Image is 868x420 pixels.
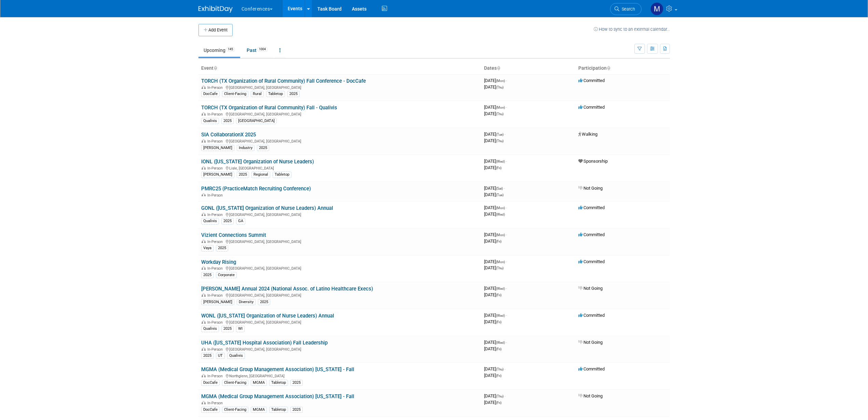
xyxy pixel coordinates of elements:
div: Qualivis [201,326,219,332]
span: - [505,132,506,137]
div: Client-Facing [222,91,248,97]
img: In-Person Event [202,112,206,116]
div: [GEOGRAPHIC_DATA], [GEOGRAPHIC_DATA] [201,111,479,117]
div: DocCafe [201,380,220,386]
a: GONL ([US_STATE] Organization of Nurse Leaders) Annual [201,205,333,211]
span: - [504,186,505,191]
img: In-Person Event [202,347,206,351]
div: UT [216,353,225,359]
div: 2025 [216,245,228,251]
span: In-Person [207,240,225,244]
img: In-Person Event [202,374,206,377]
div: 2025 [257,145,269,151]
span: Not Going [578,393,603,398]
a: MGMA (Medical Group Management Association) [US_STATE] - Fall [201,393,354,399]
img: In-Person Event [202,139,206,143]
span: [DATE] [484,105,507,110]
span: 145 [226,47,235,52]
div: 2025 [290,407,303,413]
span: - [506,286,507,291]
div: MGMA [251,407,267,413]
div: Lisle, [GEOGRAPHIC_DATA] [201,165,479,171]
th: Dates [481,63,576,74]
span: [DATE] [484,165,501,170]
div: [GEOGRAPHIC_DATA], [GEOGRAPHIC_DATA] [201,346,479,352]
div: Regional [251,172,270,178]
span: In-Person [207,139,225,144]
span: Not Going [578,286,603,291]
span: [DATE] [484,192,504,197]
span: (Fri) [496,293,501,297]
span: [DATE] [484,286,507,291]
div: 2025 [221,326,234,332]
div: 2025 [287,91,300,97]
span: Committed [578,313,605,318]
span: - [506,313,507,318]
div: 2025 [258,299,270,305]
span: - [506,159,507,164]
span: (Mon) [496,206,505,210]
span: (Mon) [496,106,505,109]
span: [DATE] [484,400,501,405]
span: [DATE] [484,346,501,351]
div: Tabletop [266,91,285,97]
span: Committed [578,205,605,210]
span: Committed [578,78,605,83]
div: [GEOGRAPHIC_DATA] [236,118,277,124]
div: Qualivis [201,218,219,224]
div: Northglenn, [GEOGRAPHIC_DATA] [201,373,479,378]
div: 2025 [221,218,234,224]
span: Committed [578,105,605,110]
span: In-Person [207,85,225,90]
span: [DATE] [484,292,501,297]
span: (Tue) [496,193,504,197]
div: Vaya [201,245,213,251]
div: Corporate [216,272,237,278]
div: 2025 [201,353,213,359]
span: - [506,340,507,345]
div: Qualivis [227,353,245,359]
span: [DATE] [484,313,507,318]
span: (Mon) [496,233,505,237]
img: ExhibitDay [198,6,233,13]
span: (Mon) [496,79,505,83]
span: - [506,78,507,83]
span: [DATE] [484,239,501,244]
a: Search [610,3,642,15]
span: In-Person [207,320,225,325]
div: [GEOGRAPHIC_DATA], [GEOGRAPHIC_DATA] [201,212,479,217]
span: [DATE] [484,78,507,83]
a: How to sync to an external calendar... [594,27,670,32]
a: [PERSON_NAME] Annual 2024 (National Assoc. of Latino Healthcare Execs) [201,286,373,292]
a: Sort by Participation Type [607,65,610,71]
span: (Wed) [496,287,505,290]
span: (Wed) [496,213,505,216]
div: Industry [237,145,254,151]
img: In-Person Event [202,293,206,297]
button: Add Event [198,24,233,36]
div: GA [236,218,245,224]
span: (Thu) [496,266,504,270]
div: Tabletop [269,407,288,413]
span: [DATE] [484,138,504,143]
span: [DATE] [484,186,505,191]
span: Committed [578,259,605,264]
span: Search [619,6,635,12]
a: MGMA (Medical Group Management Association) [US_STATE] - Fall [201,366,354,372]
span: (Tue) [496,133,504,136]
span: In-Person [207,166,225,171]
a: PMRC25 (PracticeMatch Recruiting Conference) [201,186,311,192]
div: Rural [251,91,264,97]
span: [DATE] [484,340,507,345]
img: In-Person Event [202,213,206,216]
span: (Thu) [496,139,504,143]
img: In-Person Event [202,401,206,404]
div: DocCafe [201,91,220,97]
span: (Thu) [496,367,504,371]
span: Not Going [578,340,603,345]
div: [GEOGRAPHIC_DATA], [GEOGRAPHIC_DATA] [201,84,479,90]
span: [DATE] [484,84,504,90]
span: In-Person [207,193,225,198]
span: Committed [578,232,605,237]
span: (Thu) [496,112,504,116]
